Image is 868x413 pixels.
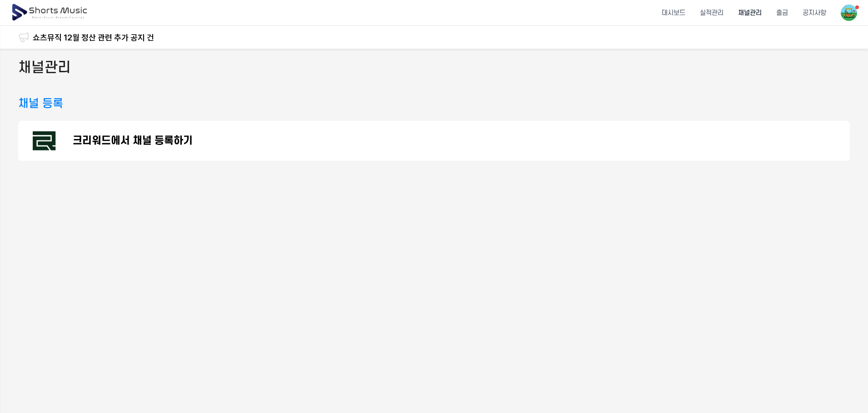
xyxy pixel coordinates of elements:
a: 실적관리 [693,1,731,25]
a: 쇼츠뮤직 12월 정산 관련 추가 공지 건 [33,31,154,44]
a: 대시보드 [654,1,693,25]
a: 공지사항 [795,1,833,25]
h3: 채널 등록 [18,95,63,112]
a: 출금 [769,1,795,25]
img: 알림 아이콘 [18,32,29,43]
img: 사용자 이미지 [841,5,857,21]
h2: 채널관리 [18,58,71,78]
p: 크리워드에서 채널 등록하기 [73,135,193,146]
a: 채널관리 [731,1,769,25]
a: 크리워드에서 채널 등록하기 [18,121,850,161]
